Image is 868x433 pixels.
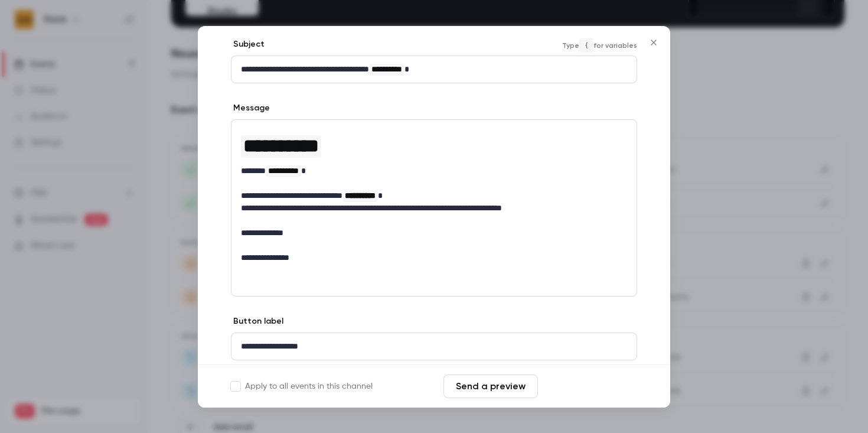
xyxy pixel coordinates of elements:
[231,56,637,83] div: editor
[443,375,538,398] button: Send a preview
[231,380,373,392] label: Apply to all events in this channel
[579,38,593,53] code: {
[231,333,637,360] div: editor
[231,102,270,114] label: Message
[231,315,283,327] label: Button label
[543,375,637,398] button: Save changes
[562,38,637,53] span: Type for variables
[231,38,265,50] label: Subject
[642,31,665,54] button: Close
[231,120,637,271] div: editor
